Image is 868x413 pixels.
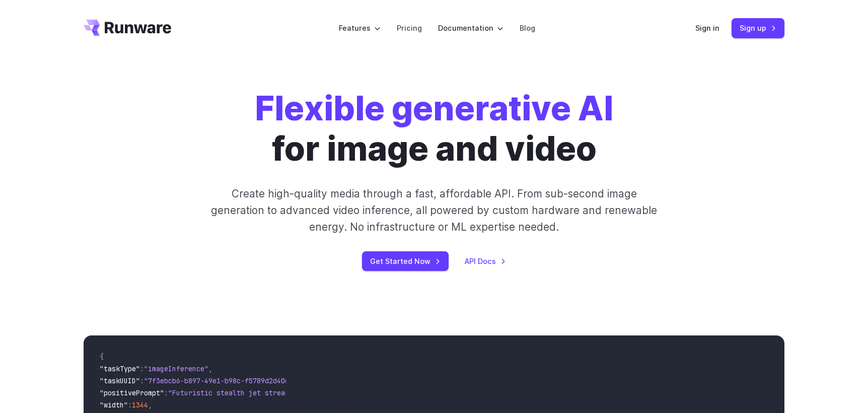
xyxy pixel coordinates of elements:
span: { [100,352,104,361]
a: Get Started Now [362,251,449,271]
span: , [208,364,212,373]
span: "positivePrompt" [100,388,164,397]
a: Sign in [695,22,719,34]
span: "7f3ebcb6-b897-49e1-b98c-f5789d2d40d7" [144,376,297,385]
label: Features [339,22,381,34]
strong: Flexible generative AI [255,88,613,128]
p: Create high-quality media through a fast, affordable API. From sub-second image generation to adv... [210,185,659,236]
span: "width" [100,400,128,409]
span: : [140,364,144,373]
a: Sign up [732,18,784,38]
a: Pricing [397,22,422,34]
label: Documentation [438,22,503,34]
span: "imageInference" [144,364,208,373]
span: , [148,400,152,409]
a: Go to / [84,20,171,36]
span: "taskUUID" [100,376,140,385]
a: API Docs [465,255,506,267]
span: : [128,400,132,409]
span: : [140,376,144,385]
span: 1344 [132,400,148,409]
a: Blog [520,22,535,34]
span: "Futuristic stealth jet streaking through a neon-lit cityscape with glowing purple exhaust" [168,388,535,397]
span: : [164,388,168,397]
h1: for image and video [255,89,613,169]
span: "taskType" [100,364,140,373]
